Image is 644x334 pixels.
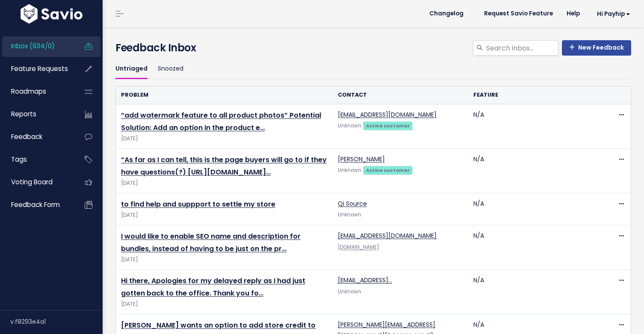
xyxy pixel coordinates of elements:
[11,132,42,141] span: Feedback
[11,200,60,209] span: Feedback form
[11,64,68,73] span: Feature Requests
[121,300,328,309] span: [DATE]
[18,4,85,24] img: logo-white.9d6f32f41409.svg
[10,310,103,333] div: v.f8293e4a1
[477,7,560,20] a: Request Savio Feature
[2,59,71,79] a: Feature Requests
[338,244,379,251] a: [DOMAIN_NAME]
[2,172,71,192] a: Voting Board
[338,199,367,208] a: Qi Source
[468,225,604,270] td: N/A
[121,276,305,298] a: Hi there, Apologies for my delayed reply as I had just gotten back to the office. Thank you fo…
[2,104,71,124] a: Reports
[158,59,183,79] a: Snoozed
[115,59,631,79] ul: Filter feature requests
[560,7,587,20] a: Help
[121,179,328,188] span: [DATE]
[338,155,385,163] a: [PERSON_NAME]
[11,155,27,164] span: Tags
[338,167,361,174] span: Unknown
[562,40,631,56] a: New Feedback
[468,193,604,225] td: N/A
[338,211,361,218] span: Unknown
[338,276,392,284] a: [EMAIL_ADDRESS]…
[587,7,637,21] a: Hi Payhip
[121,110,321,133] a: “add watermark feature to all product photos” Potential Solution: Add an option in the product e…
[121,255,328,264] span: [DATE]
[11,109,36,118] span: Reports
[468,149,604,193] td: N/A
[338,122,361,129] span: Unknown
[121,134,328,143] span: [DATE]
[116,86,333,104] th: Problem
[11,177,53,186] span: Voting Board
[363,121,413,130] a: Active customer
[11,87,46,96] span: Roadmaps
[338,288,361,295] span: Unknown
[2,150,71,169] a: Tags
[485,40,558,56] input: Search inbox...
[333,86,468,104] th: Contact
[121,231,301,254] a: I would like to enable SEO name and description for bundles, instead of having to be just on the pr…
[2,36,71,56] a: Inbox (934/0)
[363,166,413,174] a: Active customer
[115,59,148,79] a: Untriaged
[121,199,275,209] a: to find help and suppport to settle my store
[597,11,630,17] span: Hi Payhip
[2,127,71,147] a: Feedback
[115,40,631,56] h4: Feedback Inbox
[2,82,71,101] a: Roadmaps
[366,167,410,174] strong: Active customer
[468,270,604,314] td: N/A
[2,195,71,215] a: Feedback form
[338,110,437,119] a: [EMAIL_ADDRESS][DOMAIN_NAME]
[338,231,437,240] a: [EMAIL_ADDRESS][DOMAIN_NAME]
[468,86,604,104] th: Feature
[121,211,328,220] span: [DATE]
[11,41,55,50] span: Inbox (934/0)
[429,11,464,17] span: Changelog
[468,104,604,149] td: N/A
[366,122,410,129] strong: Active customer
[121,155,327,177] a: “As far as I can tell, this is the page buyers will go to if they have questions(?) [URL][DOMAIN_...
